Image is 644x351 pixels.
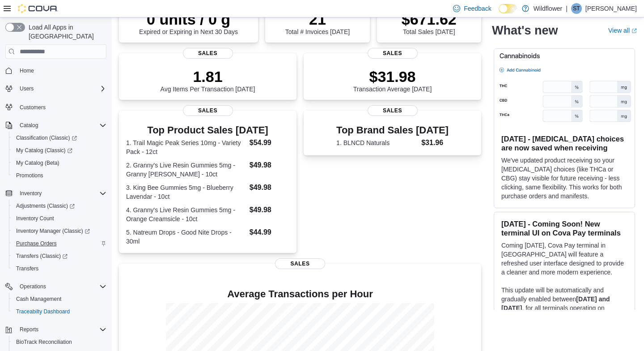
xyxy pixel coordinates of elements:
[250,160,289,171] dd: $49.98
[608,27,637,34] a: View allExternal link
[16,188,45,199] button: Inventory
[13,337,76,347] a: BioTrack Reconciliation
[402,10,457,28] p: $671.62
[139,10,238,35] div: Expired or Expiring in Next 30 Days
[9,144,110,157] a: My Catalog (Classic)
[16,295,61,303] span: Cash Management
[368,48,418,59] span: Sales
[9,262,110,275] button: Transfers
[13,158,63,168] a: My Catalog (Beta)
[16,147,72,154] span: My Catalog (Classic)
[501,156,627,201] p: We've updated product receiving so your [MEDICAL_DATA] choices (like THCa or CBG) stay visible fo...
[566,3,568,14] p: |
[2,119,110,132] button: Catalog
[9,237,110,250] button: Purchase Orders
[13,251,106,261] span: Transfers (Classic)
[16,172,43,179] span: Promotions
[16,83,37,94] button: Users
[20,104,46,111] span: Customers
[20,326,38,333] span: Reports
[573,3,580,14] span: ST
[9,132,110,144] a: Classification (Classic)
[13,145,106,156] span: My Catalog (Classic)
[13,145,76,156] a: My Catalog (Classic)
[16,215,54,222] span: Inventory Count
[16,308,70,315] span: Traceabilty Dashboard
[336,125,449,136] h3: Top Brand Sales [DATE]
[13,337,106,347] span: BioTrack Reconciliation
[501,241,627,277] p: Coming [DATE], Cova Pay terminal in [GEOGRAPHIC_DATA] will feature a refreshed user interface des...
[20,122,38,129] span: Catalog
[161,68,255,93] div: Avg Items Per Transaction [DATE]
[183,105,233,116] span: Sales
[631,28,637,34] svg: External link
[250,227,289,238] dd: $44.99
[16,159,59,167] span: My Catalog (Beta)
[501,286,627,339] p: This update will be automatically and gradually enabled between , for all terminals operating on ...
[161,68,255,86] p: 1.81
[250,182,289,193] dd: $49.98
[20,67,34,74] span: Home
[16,240,57,247] span: Purchase Orders
[25,23,106,41] span: Load All Apps in [GEOGRAPHIC_DATA]
[250,137,289,148] dd: $54.99
[16,120,42,131] button: Catalog
[353,68,432,93] div: Transaction Average [DATE]
[368,105,418,116] span: Sales
[9,212,110,225] button: Inventory Count
[9,293,110,305] button: Cash Management
[13,133,80,143] a: Classification (Classic)
[18,4,58,13] img: Cova
[16,188,106,199] span: Inventory
[16,120,106,131] span: Catalog
[16,202,75,210] span: Adjustments (Classic)
[2,323,110,336] button: Reports
[9,250,110,262] a: Transfers (Classic)
[250,205,289,215] dd: $49.98
[183,48,233,59] span: Sales
[499,4,517,13] input: Dark Mode
[534,3,563,14] p: Wildflower
[126,125,289,136] h3: Top Product Sales [DATE]
[16,324,42,335] button: Reports
[13,226,106,236] span: Inventory Manager (Classic)
[126,205,246,223] dt: 4. Granny's Live Resin Gummies 5mg - Orange Creamsicle - 10ct
[126,161,246,179] dt: 2. Granny's Live Resin Gummies 5mg - Granny [PERSON_NAME] - 10ct
[9,200,110,212] a: Adjustments (Classic)
[13,294,65,304] a: Cash Management
[16,338,72,346] span: BioTrack Reconciliation
[9,305,110,318] button: Traceabilty Dashboard
[501,134,627,152] h3: [DATE] - [MEDICAL_DATA] choices are now saved when receiving
[285,10,350,35] div: Total # Invoices [DATE]
[13,226,93,236] a: Inventory Manager (Classic)
[353,68,432,86] p: $31.98
[9,225,110,237] a: Inventory Manager (Classic)
[2,280,110,293] button: Operations
[421,137,449,148] dd: $31.96
[13,201,106,211] span: Adjustments (Classic)
[139,10,238,28] p: 0 units / 0 g
[13,133,106,143] span: Classification (Classic)
[2,187,110,200] button: Inventory
[16,227,90,235] span: Inventory Manager (Classic)
[13,263,106,274] span: Transfers
[13,170,106,181] span: Promotions
[13,213,58,224] a: Inventory Count
[492,23,558,38] h2: What's new
[13,306,73,317] a: Traceabilty Dashboard
[13,158,106,168] span: My Catalog (Beta)
[16,265,38,272] span: Transfers
[16,101,106,112] span: Customers
[13,306,106,317] span: Traceabilty Dashboard
[16,102,49,113] a: Customers
[13,263,42,274] a: Transfers
[13,294,106,304] span: Cash Management
[20,85,34,92] span: Users
[20,190,42,197] span: Inventory
[16,324,106,335] span: Reports
[13,170,47,181] a: Promotions
[9,336,110,348] button: BioTrack Reconciliation
[13,238,106,249] span: Purchase Orders
[2,100,110,113] button: Customers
